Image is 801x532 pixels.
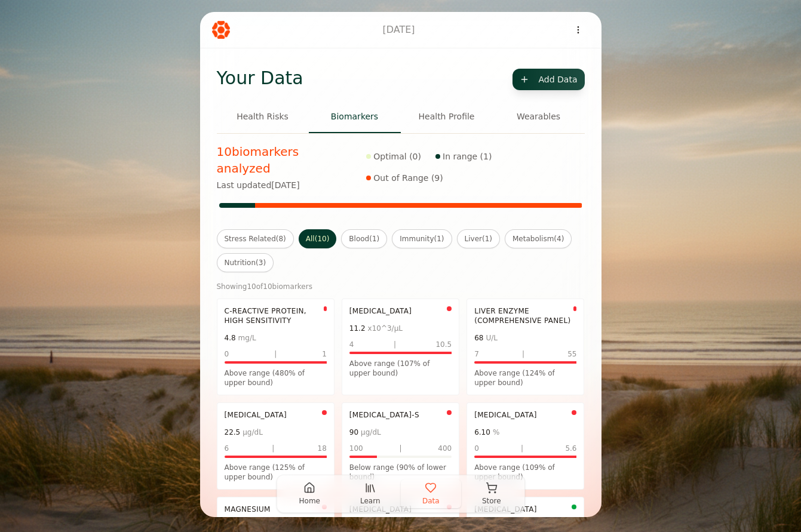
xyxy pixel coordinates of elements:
[493,428,499,436] span: %
[212,21,230,38] img: Everlast Logo
[225,428,241,436] span: 22.5
[309,101,401,133] button: Biomarkers
[368,324,403,333] span: x10^3/μL
[349,359,452,378] div: Above range (107% of upper bound)
[457,229,500,248] button: Liver(1)
[225,505,271,514] span: Magnesium
[567,349,576,359] span: 55
[361,170,447,186] button: Out of Range (9)
[438,444,452,453] span: 400
[392,229,452,248] button: Immunity(1)
[486,334,498,342] span: U/L
[349,324,366,333] span: 11.2
[225,334,236,342] span: 4.8
[521,444,523,453] span: |
[217,101,309,133] button: Health Risks
[349,410,419,420] span: [MEDICAL_DATA]-S
[341,229,387,248] button: Blood(1)
[322,349,327,359] span: 1
[238,334,256,342] span: mg/L
[299,496,320,506] span: Home
[474,368,576,388] div: Above range (124% of upper bound)
[474,334,483,342] span: 68
[349,306,412,316] span: [MEDICAL_DATA]
[474,349,479,359] span: 7
[225,306,324,325] span: C-Reactive Protein, High Sensitivity
[474,410,536,420] span: [MEDICAL_DATA]
[505,229,572,248] button: Metabolism(4)
[217,253,274,272] button: Nutrition(3)
[217,143,355,177] h3: 10 biomarkers analyzed
[422,496,440,506] span: Data
[217,67,303,89] h1: Your Data
[431,148,496,165] button: In range (1)
[225,349,229,359] span: 0
[565,444,576,453] span: 5.6
[474,306,573,325] span: Liver Enzyme (Comprehensive Panel)
[225,410,287,420] span: [MEDICAL_DATA]
[493,101,585,133] button: Wearables
[361,148,426,165] button: Optimal (0)
[482,496,501,506] span: Store
[474,428,490,436] span: 6.10
[361,428,381,436] span: µg/dL
[318,444,327,453] span: 18
[243,428,263,436] span: µg/dL
[225,444,229,453] span: 6
[512,69,585,90] button: Add Data
[474,444,479,453] span: 0
[349,463,452,482] div: Below range (90% of lower bound)
[217,282,585,291] p: Showing 10 of 10 biomarkers
[382,23,415,37] h1: [DATE]
[360,496,380,506] span: Learn
[474,463,576,482] div: Above range (109% of upper bound)
[349,428,358,436] span: 90
[274,349,277,359] span: |
[401,101,493,133] button: Health Profile
[435,340,452,349] span: 10.5
[225,368,327,388] div: Above range (480% of upper bound)
[522,349,524,359] span: |
[394,340,396,349] span: |
[299,229,337,248] button: All(10)
[272,444,274,453] span: |
[399,444,401,453] span: |
[349,340,354,349] span: 4
[225,463,327,482] div: Above range (125% of upper bound)
[349,444,363,453] span: 100
[217,179,355,191] p: Last updated [DATE]
[217,229,294,248] button: Stress Related(8)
